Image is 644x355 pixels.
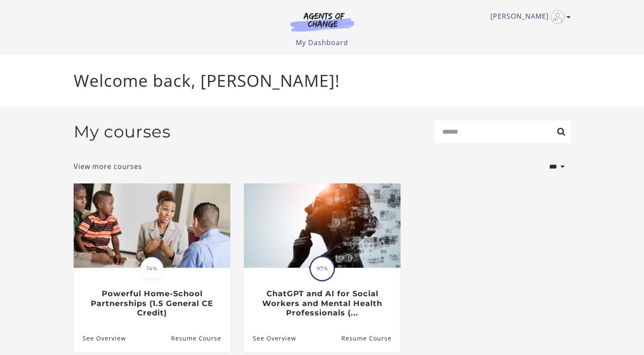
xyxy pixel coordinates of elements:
p: Welcome back, [PERSON_NAME]! [74,68,571,93]
a: ChatGPT and AI for Social Workers and Mental Health Professionals (...: Resume Course [341,324,400,352]
h2: My courses [74,122,171,142]
a: View more courses [74,161,142,172]
img: Agents of Change Logo [281,12,363,31]
h3: ChatGPT and AI for Social Workers and Mental Health Professionals (... [253,289,391,318]
a: Toggle menu [490,10,567,24]
a: My Dashboard [296,38,348,47]
span: 97% [311,257,334,280]
a: ChatGPT and AI for Social Workers and Mental Health Professionals (...: See Overview [244,324,296,352]
a: Powerful Home-School Partnerships (1.5 General CE Credit): Resume Course [171,324,230,352]
h3: Powerful Home-School Partnerships (1.5 General CE Credit) [83,289,221,318]
span: 14% [140,257,163,280]
a: Powerful Home-School Partnerships (1.5 General CE Credit): See Overview [74,324,126,352]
